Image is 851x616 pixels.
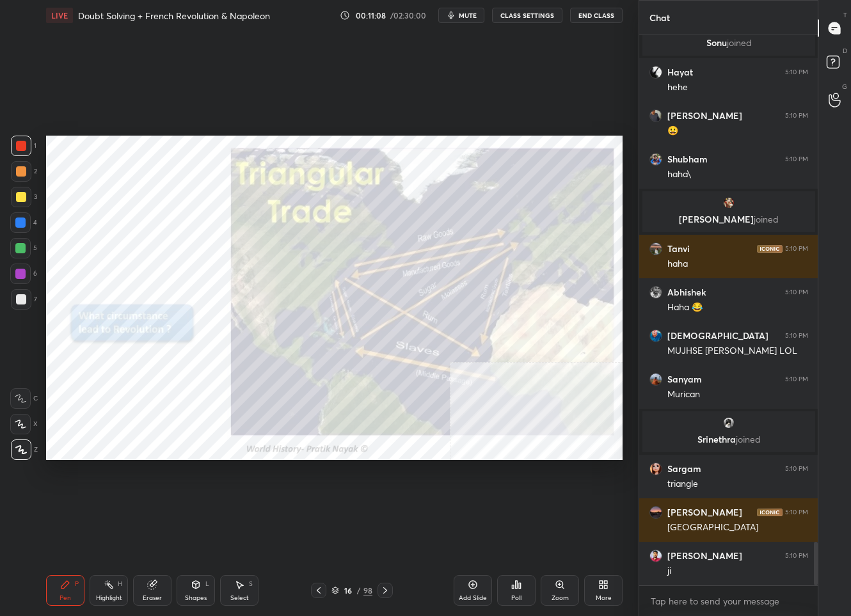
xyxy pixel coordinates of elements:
img: 206d75da9c034f4ca659aeb246a03329.jpg [649,286,662,299]
div: L [205,581,209,587]
div: haha\ [667,168,808,181]
img: a16b720ef9554861b88a36fecc1be3b6.jpg [722,416,735,429]
div: H [118,581,122,587]
div: / [357,587,361,594]
img: iconic-dark.1390631f.png [757,245,783,253]
div: P [75,581,79,587]
div: 1 [11,136,36,156]
h6: Abhishek [667,287,706,298]
div: 5:10 PM [785,112,808,120]
img: d4f4c8d722b14ee7bc8b1b06c0189aa5.jpg [649,109,662,122]
div: 5:10 PM [785,68,808,76]
span: joined [754,213,779,225]
div: C [10,388,38,409]
div: 5:10 PM [785,155,808,163]
h6: [PERSON_NAME] [667,110,742,122]
div: 5:10 PM [785,552,808,560]
p: T [843,10,847,20]
img: 0410911c571a4197884e5d2ad615f6c0.jpg [649,329,662,342]
p: D [843,46,847,56]
div: 5:10 PM [785,288,808,296]
div: Eraser [143,595,162,601]
h6: Tanvi [667,243,690,255]
p: Sonu [650,38,807,48]
div: Highlight [96,595,122,601]
div: hehe [667,81,808,94]
div: S [249,581,253,587]
h6: [PERSON_NAME] [667,507,742,518]
h6: [PERSON_NAME] [667,550,742,562]
img: 430370e345954c7cb52523009576dee6.jpg [649,549,662,562]
div: LIVE [46,8,73,23]
div: 5:10 PM [785,245,808,253]
div: haha [667,258,808,271]
div: [GEOGRAPHIC_DATA] [667,521,808,534]
img: 077e962a81da4450a3723cb211b9abcf.jpg [649,153,662,166]
h6: [DEMOGRAPHIC_DATA] [667,330,768,342]
div: 5:10 PM [785,465,808,473]
div: More [596,595,612,601]
div: 6 [10,264,37,284]
div: ji [667,565,808,578]
span: joined [726,36,751,49]
div: Poll [511,595,521,601]
div: Zoom [552,595,569,601]
div: Shapes [185,595,207,601]
div: Murican [667,388,808,401]
div: MUJHSE [PERSON_NAME] LOL [667,345,808,358]
img: 3377aa7e996b485f8204e11b578ffcea.jpg [649,66,662,79]
h6: Sanyam [667,374,702,385]
button: CLASS SETTINGS [492,8,562,23]
div: Haha 😂 [667,301,808,314]
h4: Doubt Solving + French Revolution & Napoleon [78,10,270,22]
button: mute [438,8,484,23]
img: 0e46ac968f454a84a3416c3c2d8a5807.jpg [722,196,735,209]
img: beed5b182c9e48848c5bb4b5d9f16bfc.jpg [649,506,662,519]
div: 2 [11,161,37,182]
div: Add Slide [459,595,487,601]
div: X [10,414,38,434]
div: 5:10 PM [785,509,808,516]
div: 😀 [667,125,808,138]
div: 98 [363,585,372,596]
div: Z [11,439,38,460]
p: G [842,82,847,91]
div: grid [639,35,818,585]
div: 5:10 PM [785,375,808,383]
div: Pen [60,595,71,601]
img: 74d9a0952e414fe7ac5d47d78836bf9a.jpg [649,462,662,475]
div: 16 [342,587,354,594]
button: End Class [570,8,623,23]
div: 4 [10,212,37,233]
div: 5 [10,238,37,258]
h6: Hayat [667,67,693,78]
img: iconic-dark.1390631f.png [757,509,783,516]
p: Srinethra [650,434,807,445]
div: 5:10 PM [785,332,808,340]
div: triangle [667,478,808,491]
span: mute [459,11,477,20]
h6: Sargam [667,463,701,475]
p: [PERSON_NAME] [650,214,807,225]
div: Select [230,595,249,601]
p: Chat [639,1,680,35]
span: joined [735,433,760,445]
img: 9296cd641cc2405ebc11681303e3215a.jpg [649,242,662,255]
div: 3 [11,187,37,207]
img: 61b2dec90b4b469b8a71daf1519a2ee8.jpg [649,373,662,386]
div: 7 [11,289,37,310]
h6: Shubham [667,154,708,165]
